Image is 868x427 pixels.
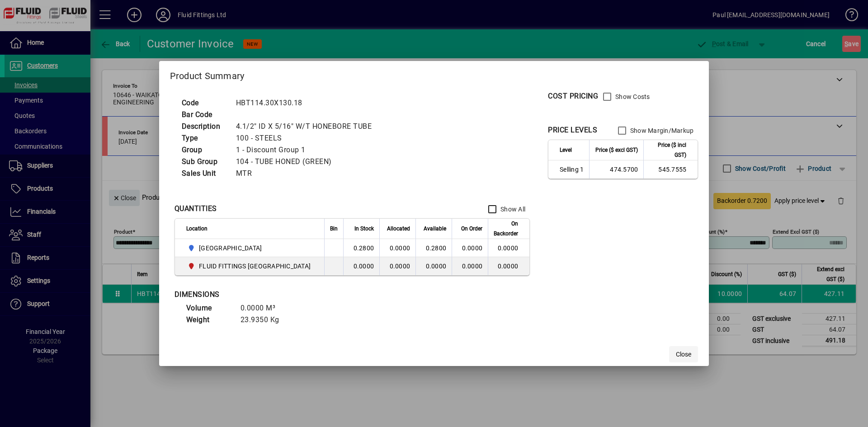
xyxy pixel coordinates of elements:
td: 0.0000 [379,239,415,257]
span: FLUID FITTINGS [GEOGRAPHIC_DATA] [199,262,311,271]
td: 0.0000 [488,257,529,275]
td: Volume [182,302,236,314]
span: Level [560,145,572,155]
td: Bar Code [177,109,231,121]
span: Allocated [387,224,410,234]
span: Location [186,224,208,234]
label: Show All [499,205,525,214]
span: Available [424,224,446,234]
label: Show Margin/Markup [628,126,694,135]
td: Code [177,97,231,109]
td: 4.1/2" ID X 5/16" W/T HONEBORE TUBE [231,121,383,132]
span: Bin [330,224,338,234]
td: Description [177,121,231,132]
div: PRICE LEVELS [548,125,597,136]
span: Selling 1 [560,165,584,174]
span: FLUID FITTINGS CHRISTCHURCH [186,261,315,272]
h2: Product Summary [159,61,709,87]
td: 545.7555 [643,160,698,178]
td: HBT114.30X130.18 [231,97,383,109]
div: DIMENSIONS [175,289,401,300]
td: 100 - STEELS [231,132,383,144]
div: COST PRICING [548,91,598,102]
span: Price ($ incl GST) [649,140,686,160]
span: In Stock [354,224,374,234]
div: QUANTITIES [175,203,217,214]
span: 0.0000 [462,263,483,270]
span: AUCKLAND [186,243,315,253]
td: 0.0000 [379,257,415,275]
td: Sub Group [177,156,231,168]
span: On Backorder [494,219,518,239]
td: 0.2800 [343,239,379,257]
td: 0.0000 [343,257,379,275]
td: 1 - Discount Group 1 [231,144,383,156]
td: 474.5700 [589,160,643,178]
label: Show Costs [613,92,650,101]
td: 0.0000 [415,257,452,275]
span: On Order [461,224,482,234]
td: Sales Unit [177,168,231,179]
td: 0.0000 [488,239,529,257]
td: MTR [231,168,383,179]
span: 0.0000 [462,244,483,252]
td: 104 - TUBE HONED (GREEN) [231,156,383,168]
td: 23.9350 Kg [236,314,290,326]
span: Price ($ excl GST) [595,145,638,155]
button: Close [669,346,698,362]
span: [GEOGRAPHIC_DATA] [199,244,262,253]
td: Group [177,144,231,156]
td: 0.0000 M³ [236,302,290,314]
td: 0.2800 [415,239,452,257]
td: Weight [182,314,236,326]
td: Type [177,132,231,144]
span: Close [676,350,691,359]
